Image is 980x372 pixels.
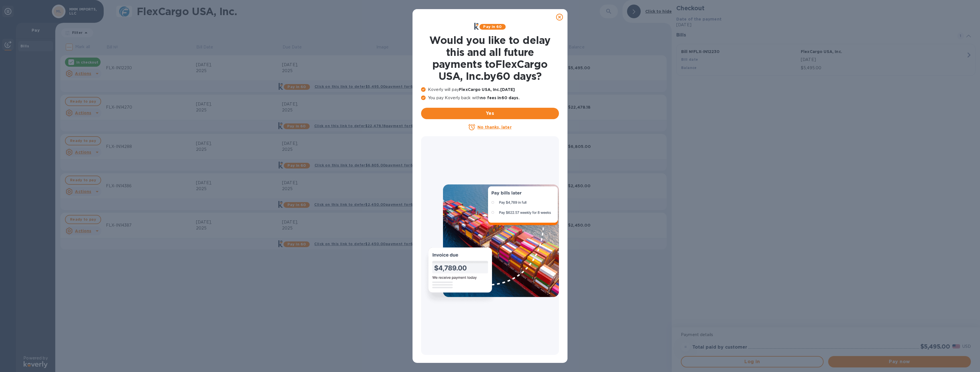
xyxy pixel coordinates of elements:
p: You pay Koverly back with [421,95,559,101]
b: Pay in 60 [483,25,502,29]
b: FlexCargo USA, Inc. [DATE] [459,87,515,92]
b: no fees in 60 days . [480,95,519,100]
h1: Would you like to delay this and all future payments to FlexCargo USA, Inc. by 60 days ? [421,34,559,82]
button: Yes [421,108,559,119]
u: No thanks, later [477,125,511,129]
span: Yes [426,110,554,117]
p: Koverly will pay [421,87,559,93]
